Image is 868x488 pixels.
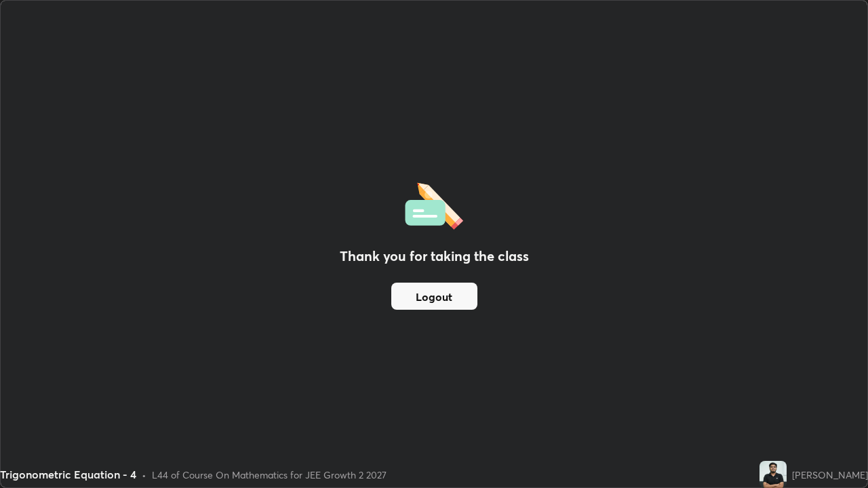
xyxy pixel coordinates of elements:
img: 2098fab6df0148f7b77d104cf44fdb37.jpg [759,461,787,488]
button: Logout [391,283,477,310]
h2: Thank you for taking the class [340,246,529,266]
div: • [142,468,146,482]
div: [PERSON_NAME] [792,468,868,482]
div: L44 of Course On Mathematics for JEE Growth 2 2027 [152,468,387,482]
img: offlineFeedback.1438e8b3.svg [405,178,463,230]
